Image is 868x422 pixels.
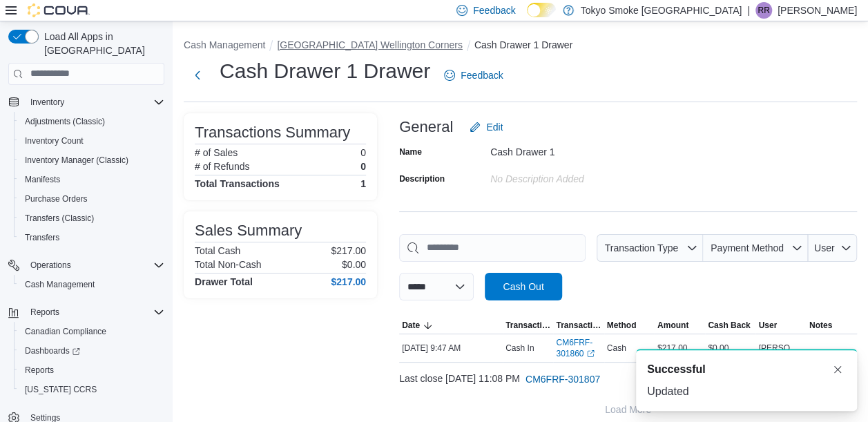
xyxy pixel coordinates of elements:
[14,209,170,228] button: Transfers (Classic)
[520,365,606,393] button: CM6FRF-301807
[14,361,170,380] button: Reports
[14,275,170,294] button: Cash Management
[503,317,553,334] button: Transaction Type
[809,320,832,331] span: Notes
[19,323,112,340] a: Canadian Compliance
[25,174,60,185] span: Manifests
[829,361,846,378] button: Dismiss toast
[19,133,164,149] span: Inventory Count
[331,245,366,256] p: $217.00
[3,256,170,275] button: Operations
[25,257,77,274] button: Operations
[19,191,164,207] span: Purchase Orders
[25,116,105,127] span: Adjustments (Classic)
[19,229,65,246] a: Transfers
[25,213,94,224] span: Transfers (Classic)
[402,320,420,331] span: Date
[14,341,170,361] a: Dashboards
[25,193,88,204] span: Purchase Orders
[438,61,508,89] a: Feedback
[19,171,164,188] span: Manifests
[474,39,572,50] button: Cash Drawer 1 Drawer
[655,317,705,334] button: Amount
[19,343,86,359] a: Dashboards
[399,119,453,135] h3: General
[14,131,170,151] button: Inventory Count
[184,39,265,50] button: Cash Management
[30,260,71,271] span: Operations
[19,113,110,130] a: Adjustments (Classic)
[19,191,93,207] a: Purchase Orders
[399,146,422,157] label: Name
[25,365,54,376] span: Reports
[657,320,688,331] span: Amount
[461,68,503,82] span: Feedback
[19,229,164,246] span: Transfers
[195,161,249,172] h6: # of Refunds
[464,113,508,141] button: Edit
[220,57,430,85] h1: Cash Drawer 1 Drawer
[360,178,366,189] h4: 1
[195,124,350,141] h3: Transactions Summary
[755,317,806,334] button: User
[19,133,89,149] a: Inventory Count
[331,276,366,287] h4: $217.00
[503,280,543,294] span: Cash Out
[597,234,703,262] button: Transaction Type
[360,161,366,172] p: 0
[184,38,857,55] nav: An example of EuiBreadcrumbs
[705,317,755,334] button: Cash Back
[527,3,556,17] input: Dark Mode
[14,112,170,131] button: Adjustments (Classic)
[607,320,637,331] span: Method
[399,317,503,334] button: Date
[25,304,65,320] button: Reports
[19,362,59,378] a: Reports
[195,276,253,287] h4: Drawer Total
[25,257,164,274] span: Operations
[360,147,366,158] p: 0
[485,273,562,300] button: Cash Out
[25,326,106,337] span: Canadian Compliance
[490,141,675,157] div: Cash Drawer 1
[184,61,211,89] button: Next
[25,384,97,395] span: [US_STATE] CCRS
[556,337,601,359] a: CM6FRF-301860External link
[399,173,445,184] label: Description
[490,168,675,184] div: No Description added
[19,276,164,293] span: Cash Management
[195,147,238,158] h6: # of Sales
[604,317,655,334] button: Method
[277,39,462,50] button: [GEOGRAPHIC_DATA] Wellington Corners
[3,303,170,322] button: Reports
[703,234,808,262] button: Payment Method
[505,343,534,354] p: Cash In
[30,307,59,318] span: Reports
[647,361,846,378] div: Notification
[19,171,66,188] a: Manifests
[25,135,84,146] span: Inventory Count
[808,234,857,262] button: User
[30,97,64,108] span: Inventory
[25,232,59,243] span: Transfers
[647,383,846,400] div: Updated
[553,317,604,334] button: Transaction #
[647,361,705,378] span: Successful
[19,152,134,169] a: Inventory Manager (Classic)
[758,2,769,19] span: RR
[195,178,280,189] h4: Total Transactions
[527,17,528,18] span: Dark Mode
[711,242,784,253] span: Payment Method
[19,276,100,293] a: Cash Management
[195,259,262,270] h6: Total Non-Cash
[755,2,772,19] div: Ryan Ridsdale
[399,340,503,356] div: [DATE] 9:47 AM
[14,170,170,189] button: Manifests
[556,320,601,331] span: Transaction #
[399,365,857,393] div: Last close [DATE] 11:08 PM
[14,322,170,341] button: Canadian Compliance
[399,234,586,262] input: This is a search bar. As you type, the results lower in the page will automatically filter.
[758,320,777,331] span: User
[581,2,742,19] p: Tokyo Smoke [GEOGRAPHIC_DATA]
[25,94,164,111] span: Inventory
